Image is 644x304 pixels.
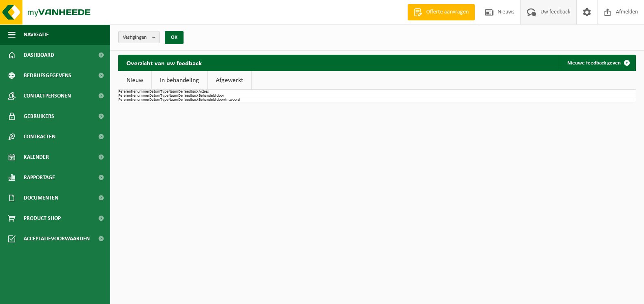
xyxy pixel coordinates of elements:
th: Naam [168,94,178,98]
th: Antwoord [224,98,240,102]
th: De feedback [178,90,199,94]
th: Datum [149,94,160,98]
th: Behandeld door [199,94,224,98]
span: Documenten [24,188,58,208]
span: Vestigingen [123,31,149,44]
span: Rapportage [24,167,55,188]
a: Afgewerkt [208,71,251,90]
th: Datum [149,90,160,94]
button: OK [165,31,184,44]
th: Acties [199,90,209,94]
h2: Overzicht van uw feedback [118,55,210,71]
span: Contactpersonen [24,86,71,106]
th: De feedback [178,94,199,98]
a: In behandeling [152,71,207,90]
th: Referentienummer [118,98,149,102]
span: Acceptatievoorwaarden [24,229,90,249]
button: Vestigingen [118,31,160,43]
span: Offerte aanvragen [424,8,471,16]
span: Dashboard [24,45,54,65]
th: Behandeld door [199,98,224,102]
span: Product Shop [24,208,61,229]
th: Type [160,98,168,102]
th: Referentienummer [118,94,149,98]
th: Datum [149,98,160,102]
th: Referentienummer [118,90,149,94]
a: Nieuwe feedback geven [561,55,635,71]
a: Offerte aanvragen [407,4,475,20]
span: Bedrijfsgegevens [24,65,71,86]
th: De feedback [178,98,199,102]
th: Type [160,90,168,94]
span: Kalender [24,147,49,167]
th: Naam [168,98,178,102]
a: Nieuw [118,71,151,90]
th: Type [160,94,168,98]
span: Navigatie [24,24,49,45]
th: Naam [168,90,178,94]
span: Contracten [24,126,55,147]
span: Gebruikers [24,106,54,126]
